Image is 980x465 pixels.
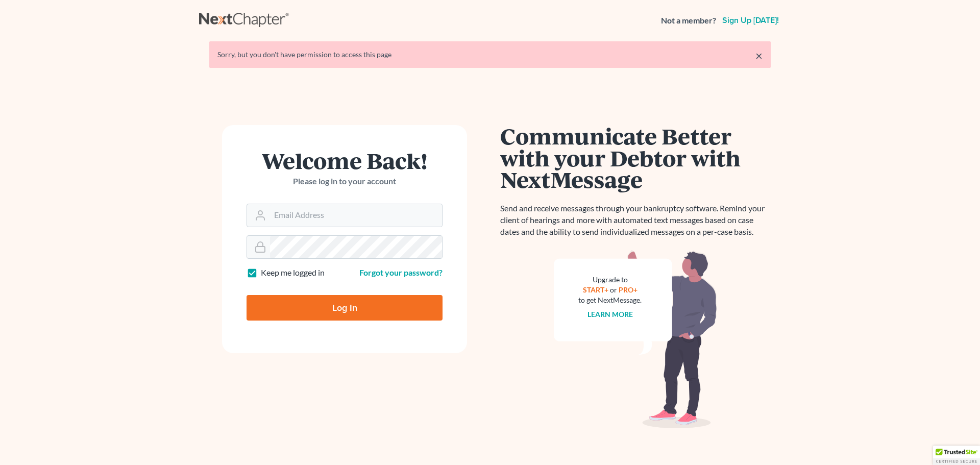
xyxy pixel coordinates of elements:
a: PRO+ [619,285,638,294]
img: nextmessage_bg-59042aed3d76b12b5cd301f8e5b87938c9018125f34e5fa2b7a6b67550977c72.svg [554,250,717,429]
a: × [755,50,763,62]
a: Forgot your password? [359,267,443,277]
h1: Communicate Better with your Debtor with NextMessage [500,125,771,190]
div: Upgrade to [578,275,642,285]
p: Please log in to your account [247,176,443,187]
strong: Not a member? [661,15,716,27]
div: Sorry, but you don't have permission to access this page [217,50,763,60]
label: Keep me logged in [261,267,325,279]
div: TrustedSite Certified [933,446,980,465]
input: Log In [247,295,443,321]
span: or [610,285,617,294]
h1: Welcome Back! [247,150,443,172]
a: Sign up [DATE]! [720,16,781,25]
input: Email Address [270,204,442,227]
a: START+ [583,285,608,294]
div: to get NextMessage. [578,295,642,305]
p: Send and receive messages through your bankruptcy software. Remind your client of hearings and mo... [500,203,771,238]
a: Learn more [587,310,633,319]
